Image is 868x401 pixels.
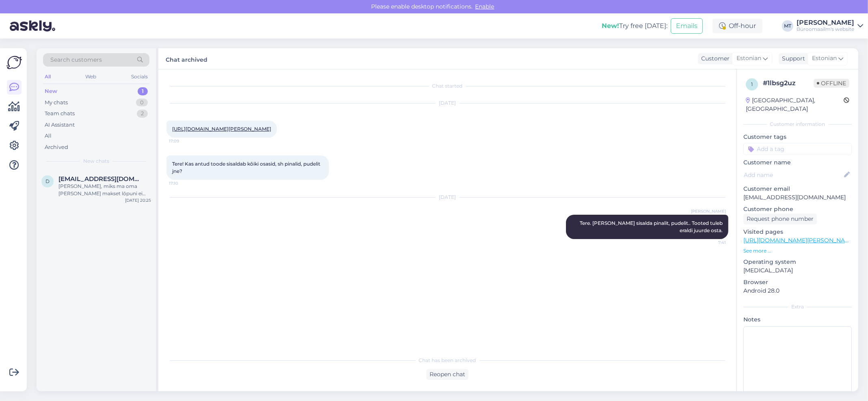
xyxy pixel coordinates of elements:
[797,19,863,32] a: [PERSON_NAME]Büroomaailm's website
[45,178,50,184] span: d
[166,194,728,201] div: [DATE]
[812,54,837,63] span: Estonian
[45,87,57,95] div: New
[125,197,151,203] div: [DATE] 20:25
[45,110,75,118] div: Team chats
[695,239,726,246] span: 7:41
[763,78,814,88] div: # 1lbsg2uz
[580,220,724,233] span: Tere. [PERSON_NAME] sisalda pinalit, pudelit.. Tooted tuleb eraldi juurde osta.
[797,19,854,26] div: [PERSON_NAME]
[473,3,497,10] span: Enable
[130,71,149,82] div: Socials
[426,369,469,380] div: Reopen chat
[743,205,852,213] p: Customer phone
[746,96,844,113] div: [GEOGRAPHIC_DATA], [GEOGRAPHIC_DATA]
[138,87,148,95] div: 1
[172,126,271,132] a: [URL][DOMAIN_NAME][PERSON_NAME]
[751,81,753,87] span: 1
[743,228,852,236] p: Visited pages
[743,247,852,254] p: See more ...
[45,143,68,151] div: Archived
[166,53,207,64] label: Chat archived
[419,357,476,364] span: Chat has been archived
[137,110,148,118] div: 2
[84,71,98,82] div: Web
[779,54,805,63] div: Support
[743,121,852,128] div: Customer information
[602,22,619,30] b: New!
[45,121,75,129] div: AI Assistant
[166,82,728,90] div: Chat started
[743,158,852,167] p: Customer name
[743,315,852,324] p: Notes
[743,133,852,141] p: Customer tags
[671,18,703,34] button: Emails
[602,21,667,31] div: Try free [DATE]:
[782,20,793,32] div: MT
[169,138,199,144] span: 17:09
[743,193,852,202] p: [EMAIL_ADDRESS][DOMAIN_NAME]
[743,303,852,310] div: Extra
[169,180,199,186] span: 17:10
[43,71,52,82] div: All
[58,175,143,183] span: dhea60@hotmail.com
[50,56,102,64] span: Search customers
[172,161,322,174] span: Tere! Kas antud toode sisaldab kõiki osasid, sh pinalid, pudelit jne?
[743,258,852,266] p: Operating system
[166,99,728,107] div: [DATE]
[45,132,52,140] div: All
[743,278,852,287] p: Browser
[743,287,852,295] p: Android 28.0
[698,54,730,63] div: Customer
[83,157,109,165] span: New chats
[797,26,854,32] div: Büroomaailm's website
[743,143,852,155] input: Add a tag
[45,99,68,107] div: My chats
[736,54,761,63] span: Estonian
[136,99,148,107] div: 0
[713,19,762,33] div: Off-hour
[691,208,726,214] span: [PERSON_NAME]
[743,237,855,244] a: [URL][DOMAIN_NAME][PERSON_NAME]
[6,55,22,70] img: Askly Logo
[743,266,852,275] p: [MEDICAL_DATA]
[744,170,842,179] input: Add name
[58,183,151,197] div: [PERSON_NAME], miks ma oma [PERSON_NAME] makset lõpuni ei saa teha?
[814,79,849,88] span: Offline
[743,213,817,224] div: Request phone number
[743,185,852,193] p: Customer email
